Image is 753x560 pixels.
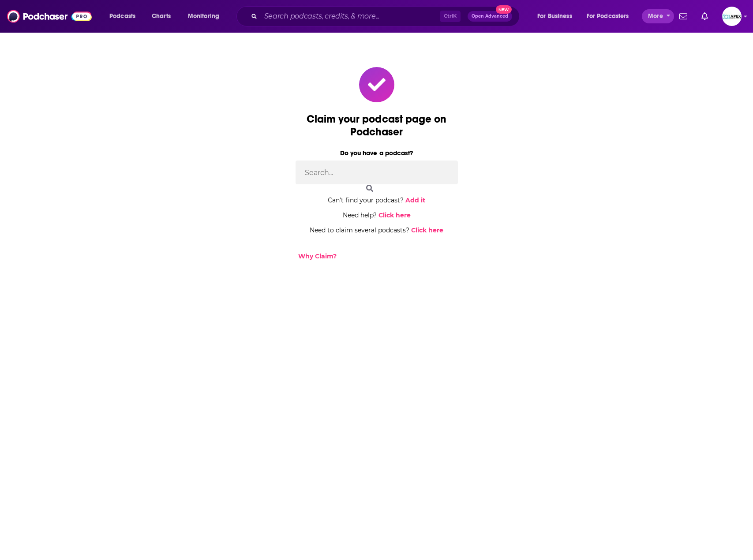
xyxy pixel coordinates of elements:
a: Add it [405,196,425,204]
span: For Business [537,10,572,22]
a: Show notifications dropdown [698,9,712,24]
button: Why Claim? [296,252,339,261]
img: Podchaser - Follow, Share and Rate Podcasts [7,8,92,25]
span: More [648,10,663,22]
a: Show notifications dropdown [676,9,691,24]
a: Click here [378,211,411,219]
span: Monitoring [188,10,219,22]
div: Need to claim several podcasts? [296,226,458,234]
span: Ctrl K [440,11,461,22]
div: Can't find your podcast? [296,196,458,204]
button: open menu [103,9,147,23]
button: open menu [531,9,583,23]
button: open menu [642,9,674,23]
span: Charts [152,10,171,22]
div: Need help? [296,211,458,219]
input: Search... [296,161,458,184]
button: open menu [581,9,642,23]
div: Search podcasts, credits, & more... [245,6,528,26]
span: Podcasts [109,10,135,22]
button: Show profile menu [722,7,742,26]
a: Charts [146,9,176,23]
input: Search podcasts, credits, & more... [261,9,440,23]
label: Do you have a podcast? [296,147,458,159]
button: open menu [182,9,231,23]
div: Claim your podcast page on Podchaser [296,113,458,138]
a: Click here [411,226,443,234]
span: Open Advanced [472,14,508,19]
span: New [496,5,512,14]
img: User Profile [722,7,742,26]
button: Open AdvancedNew [468,11,512,22]
span: For Podcasters [587,10,629,22]
span: Logged in as Apex [722,7,742,26]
